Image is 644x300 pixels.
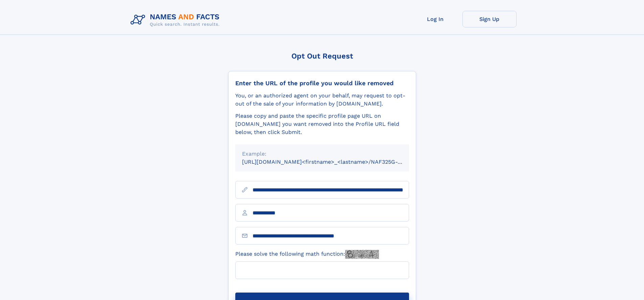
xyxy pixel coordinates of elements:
[242,159,422,165] small: [URL][DOMAIN_NAME]<firstname>_<lastname>/NAF325G-xxxxxxxx
[235,250,379,259] label: Please solve the following math function:
[462,11,517,27] a: Sign Up
[235,79,409,87] div: Enter the URL of the profile you would like removed
[228,52,416,60] div: Opt Out Request
[242,150,402,158] div: Example:
[128,11,225,29] img: Logo Names and Facts
[408,11,462,27] a: Log In
[235,112,409,136] div: Please copy and paste the specific profile page URL on [DOMAIN_NAME] you want removed into the Pr...
[235,92,409,108] div: You, or an authorized agent on your behalf, may request to opt-out of the sale of your informatio...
